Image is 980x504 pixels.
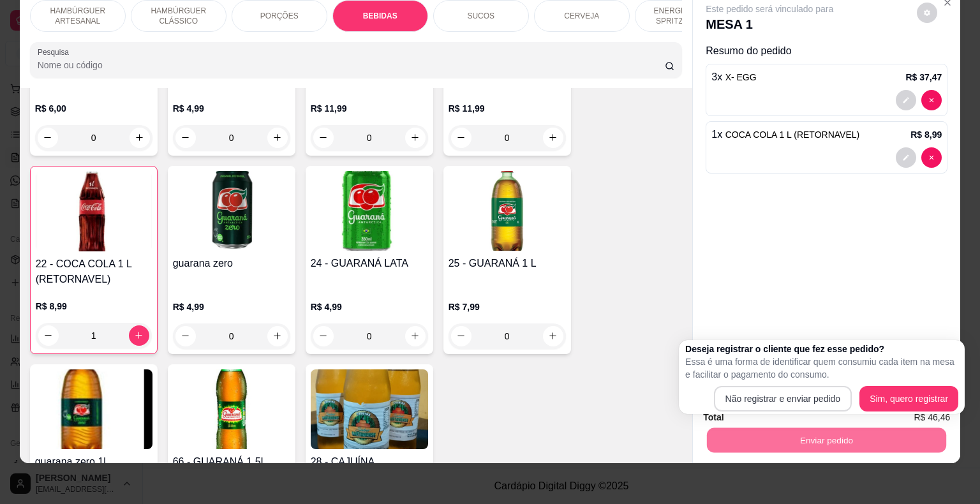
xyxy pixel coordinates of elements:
h4: 24 - GUARANÁ LATA [311,256,428,271]
p: R$ 8,99 [910,128,942,141]
h4: 66 - GUARANÁ 1,5L [173,454,290,470]
p: 1 x [711,127,859,142]
button: decrease-product-quantity [917,3,937,23]
button: decrease-product-quantity [175,128,196,148]
p: Resumo do pedido [706,43,947,59]
button: Não registrar e enviar pedido [714,386,852,411]
p: R$ 6,00 [35,102,152,115]
span: COCA COLA 1 L (RETORNAVEL) [725,130,860,140]
p: R$ 4,99 [173,300,290,313]
p: CERVEJA [564,11,599,21]
p: HAMBÚRGUER CLÁSSICO [142,6,216,26]
img: product-image [35,369,152,449]
h2: Deseja registrar o cliente que fez esse pedido? [685,343,958,355]
button: decrease-product-quantity [921,147,942,168]
button: Sim, quero registrar [859,386,958,411]
button: Enviar pedido [707,428,946,453]
button: decrease-product-quantity [313,326,334,346]
img: product-image [173,171,290,251]
strong: Total [703,412,724,422]
p: ENERGÉTICO E SPRITZ DRINK [646,6,720,26]
p: R$ 4,99 [173,102,290,115]
p: 3 x [711,70,756,85]
p: R$ 37,47 [905,71,942,84]
p: MESA 1 [706,15,833,33]
label: Pesquisa [38,47,73,57]
p: Essa é uma forma de identificar quem consumiu cada item na mesa e facilitar o pagamento do consumo. [685,355,958,381]
button: increase-product-quantity [543,128,563,148]
button: increase-product-quantity [405,326,426,346]
img: product-image [449,171,566,251]
span: R$ 46,46 [914,410,950,424]
p: Este pedido será vinculado para [706,3,833,15]
button: increase-product-quantity [130,128,150,148]
button: decrease-product-quantity [896,147,916,168]
button: increase-product-quantity [267,326,288,346]
img: product-image [311,369,428,449]
span: X- EGG [725,72,757,82]
button: decrease-product-quantity [38,128,58,148]
p: R$ 8,99 [36,300,152,313]
h4: 28 - CAJUÍNA [311,454,428,470]
h4: guarana zero 1l [35,454,152,470]
img: product-image [173,369,290,449]
button: increase-product-quantity [267,128,288,148]
button: increase-product-quantity [129,325,149,346]
button: decrease-product-quantity [313,128,334,148]
button: decrease-product-quantity [175,326,196,346]
p: SUCOS [467,11,494,21]
img: product-image [311,171,428,251]
h4: 25 - GUARANÁ 1 L [449,256,566,271]
button: decrease-product-quantity [38,325,59,346]
button: decrease-product-quantity [451,326,471,346]
p: R$ 11,99 [311,102,428,115]
button: decrease-product-quantity [921,90,942,110]
p: R$ 11,99 [449,102,566,115]
input: Pesquisa [38,59,665,71]
button: decrease-product-quantity [451,128,471,148]
p: R$ 7,99 [449,300,566,313]
p: HAMBÚRGUER ARTESANAL [41,6,115,26]
p: R$ 4,99 [311,300,428,313]
p: PORÇÕES [260,11,299,21]
p: BEBIDAS [363,11,397,21]
h4: 22 - COCA COLA 1 L (RETORNAVEL) [36,256,152,287]
button: increase-product-quantity [543,326,563,346]
button: increase-product-quantity [405,128,426,148]
h4: guarana zero [173,256,290,271]
button: decrease-product-quantity [896,90,916,110]
img: product-image [36,172,152,251]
